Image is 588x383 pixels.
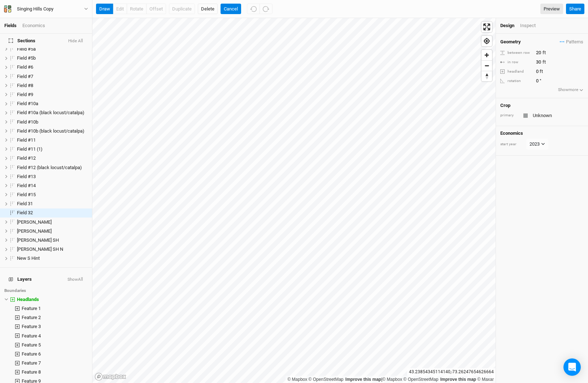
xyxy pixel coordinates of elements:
[500,60,532,65] div: in row
[17,255,40,261] span: New S Hint
[22,324,41,329] span: Feature 3
[96,4,113,14] button: draw
[127,4,147,14] button: rotate
[22,324,88,330] div: Feature 3
[17,137,36,143] span: Field #11
[22,22,45,29] div: Economics
[17,174,36,179] span: Field #13
[17,92,88,98] div: Field #9
[482,60,492,71] button: Zoom out
[500,103,510,108] h4: Crop
[22,360,41,366] span: Feature 7
[17,128,88,134] div: Field #10b (black locust/catalpa)
[563,358,581,376] div: Open Intercom Messenger
[17,228,52,234] span: [PERSON_NAME]
[17,74,33,79] span: Field #7
[526,139,548,150] button: 2023
[17,155,88,161] div: Field #12
[92,18,496,383] canvas: Map
[477,377,494,382] a: Maxar
[17,55,88,61] div: Field #5b
[17,101,38,106] span: Field #10a
[198,4,218,14] button: Delete
[17,5,53,13] div: Singing Hills Copy
[17,183,88,189] div: Field #14
[482,36,492,46] span: Find my location
[17,46,36,52] span: Field #5a
[17,255,88,261] div: New S Hint
[500,142,526,147] div: start year
[22,315,41,320] span: Feature 2
[247,4,260,14] button: Undo (^z)
[17,210,88,216] div: Field 32
[482,61,492,71] span: Zoom out
[17,201,33,206] span: Field 31
[22,306,41,311] span: Feature 1
[22,351,88,357] div: Feature 6
[500,113,518,118] div: primary
[520,22,546,29] div: Inspect
[22,342,88,348] div: Feature 5
[22,333,41,339] span: Feature 4
[17,210,33,215] span: Field 32
[17,146,88,152] div: Field #11 (1)
[17,119,38,125] span: Field #10b
[17,219,52,225] span: [PERSON_NAME]
[22,342,41,348] span: Feature 5
[500,22,514,29] div: Design
[345,377,381,382] a: Improve this map
[17,64,88,70] div: Field #6
[4,23,17,28] a: Fields
[17,119,88,125] div: Field #10b
[482,22,492,32] span: Enter fullscreen
[113,4,127,14] button: edit
[17,192,88,198] div: Field #15
[22,369,88,375] div: Feature 8
[531,111,584,120] input: Select Crop
[9,276,32,282] span: Layers
[500,50,532,56] div: between row
[17,155,36,161] span: Field #12
[68,39,83,44] button: Hide All
[22,351,41,357] span: Feature 6
[17,297,88,302] div: Headlands
[17,228,88,234] div: Holly Pomona
[17,64,33,70] span: Field #6
[9,38,35,44] span: Sections
[482,71,492,81] button: Reset bearing to north
[4,5,88,13] button: Singing Hills Copy
[407,368,496,376] div: 43.23854345114140 , -73.26247654626664
[17,237,59,243] span: [PERSON_NAME] SH
[22,369,41,375] span: Feature 8
[221,4,241,14] button: Cancel
[17,246,88,252] div: Holly SH N
[17,201,88,207] div: Field 31
[17,110,88,116] div: Field #10a (black locust/catalpa)
[22,315,88,320] div: Feature 2
[169,4,195,14] button: Duplicate
[500,39,521,45] h4: Geometry
[17,165,82,170] span: Field #12 (black locust/catalpa)
[22,360,88,366] div: Feature 7
[17,246,63,252] span: [PERSON_NAME] SH N
[17,46,88,52] div: Field #5a
[566,4,584,14] button: Share
[500,78,532,84] div: rotation
[559,38,584,46] button: Patterns
[22,306,88,311] div: Feature 1
[17,183,36,188] span: Field #14
[95,373,126,381] a: Mapbox logo
[482,50,492,60] button: Zoom in
[404,377,439,382] a: OpenStreetMap
[17,219,88,225] div: Holly
[22,333,88,339] div: Feature 4
[67,277,83,282] button: ShowAll
[309,377,344,382] a: OpenStreetMap
[17,146,43,152] span: Field #11 (1)
[17,165,88,171] div: Field #12 (black locust/catalpa)
[17,83,33,88] span: Field #8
